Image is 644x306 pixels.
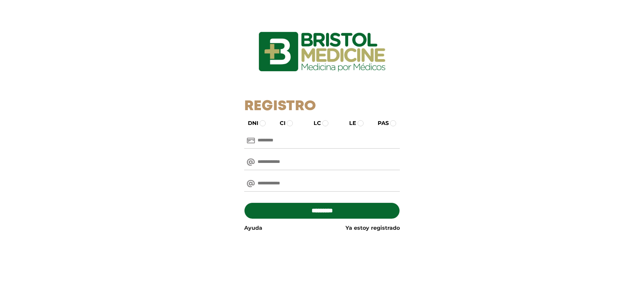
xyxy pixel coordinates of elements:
label: LC [308,119,321,127]
a: Ayuda [244,224,262,232]
h1: Registro [244,98,400,115]
label: DNI [242,119,258,127]
label: LE [343,119,356,127]
label: PAS [372,119,389,127]
img: logo_ingresarbristol.jpg [231,8,413,95]
a: Ya estoy registrado [345,224,400,232]
label: CI [274,119,285,127]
